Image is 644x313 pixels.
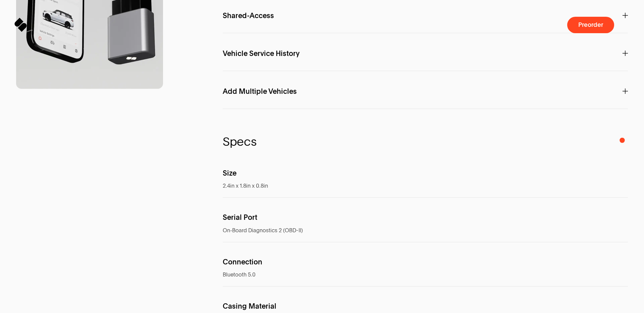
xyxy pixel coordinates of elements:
span: Connection [223,258,262,266]
span: Add Multiple Vehicles [223,88,297,95]
span: On-Board Diagnostics 2 (OBD-II) [223,227,303,234]
span: S [223,136,230,148]
span: Specs [223,136,628,148]
span: Bluetooth 5.0 [223,271,256,278]
span: Casing Material [223,303,276,310]
span: p [230,136,237,148]
span: Serial Port [223,214,257,221]
span: Vehicle Service History [223,50,300,57]
span: 2.4in x 1.8in x 0.8in [223,182,268,190]
span: s [251,136,257,148]
span: Size [223,170,236,177]
span: 2.4in x 1.8in x 0.8in [223,182,525,190]
span: c [244,136,251,148]
span: On-Board Diagnostics 2 (OBD-II) [223,227,525,234]
span: Bluetooth 5.0 [223,271,525,278]
span: e [237,136,244,148]
span: Preorder [578,22,603,28]
button: Preorder a SPARQ Diagnostics Device [567,17,614,33]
